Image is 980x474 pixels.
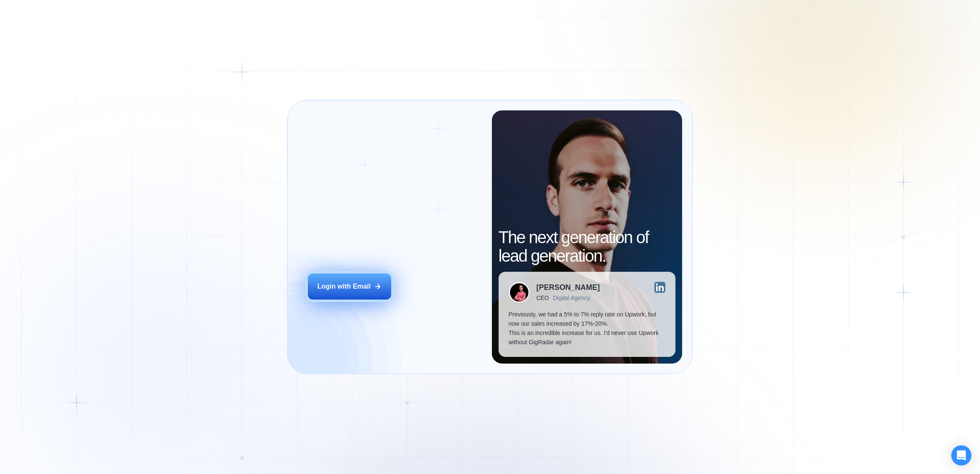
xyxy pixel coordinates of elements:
div: [PERSON_NAME] [537,284,600,291]
div: CEO [537,295,549,301]
p: Previously, we had a 5% to 7% reply rate on Upwork, but now our sales increased by 17%-20%. This ... [509,310,665,347]
div: Login with Email [318,282,371,291]
div: Digital Agency [553,295,590,301]
button: Login with Email [308,273,391,300]
h2: The next generation of lead generation. [499,228,676,265]
div: Open Intercom Messenger [951,445,972,466]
